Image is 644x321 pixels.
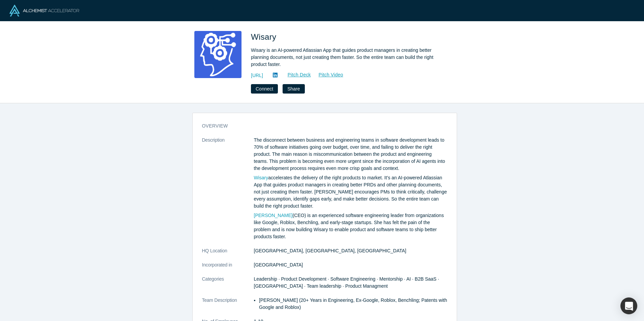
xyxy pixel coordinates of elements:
[280,71,311,79] a: Pitch Deck
[251,47,440,68] div: Wisary is an AI-powered Atlassian App that guides product managers in creating better planning do...
[259,297,447,311] li: [PERSON_NAME] (20+ Years in Engineering, Ex-Google, Roblox, Benchling; Patents with Google and Ro...
[254,276,439,289] span: Leadership · Product Development · Software Engineering · Mentorship · AI · B2B SaaS · [GEOGRAPHI...
[254,261,447,269] dd: [GEOGRAPHIC_DATA]
[254,137,447,172] p: The disconnect between business and engineering teams in software development leads to 70% of sof...
[9,5,79,16] img: Alchemist Logo
[202,122,438,130] h3: overview
[254,213,293,218] a: [PERSON_NAME]
[254,212,447,240] p: (CEO) is an experienced software engineering leader from organizations like Google, Roblox, Bench...
[283,84,304,94] button: Share
[202,276,254,297] dt: Categories
[251,72,263,79] a: [URL]
[202,247,254,261] dt: HQ Location
[254,175,268,180] a: Wisary
[254,174,447,210] p: accelerates the delivery of the right products to market. It’s an AI-powered Atlassian App that g...
[251,32,279,41] span: Wisary
[202,297,254,318] dt: Team Description
[251,84,278,94] button: Connect
[194,31,241,78] img: Wisary's Logo
[311,71,344,79] a: Pitch Video
[202,137,254,247] dt: Description
[202,261,254,276] dt: Incorporated in
[254,247,447,254] dd: [GEOGRAPHIC_DATA], [GEOGRAPHIC_DATA], [GEOGRAPHIC_DATA]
